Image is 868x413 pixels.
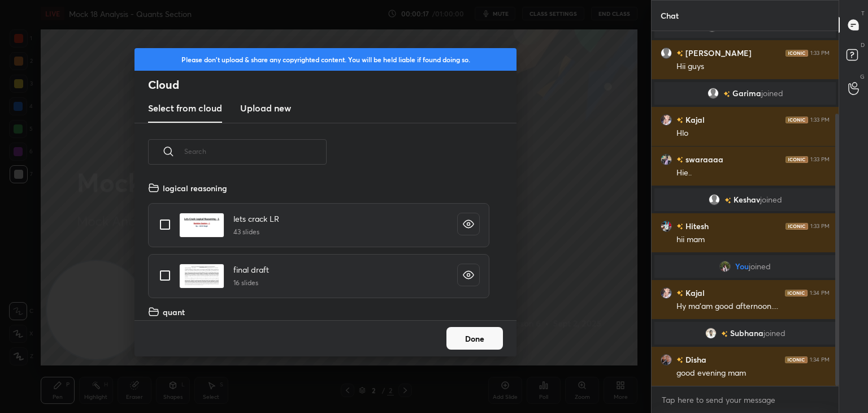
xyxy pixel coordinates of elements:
[179,213,224,238] img: 1614048816WRVG5O.pdf
[705,328,717,339] img: 3
[810,356,830,363] div: 1:34 PM
[810,117,830,123] div: 1:33 PM
[735,262,749,271] span: You
[708,88,719,99] img: default.png
[732,89,761,98] span: Garima
[676,368,830,379] div: good evening mam
[676,61,830,72] div: Hii guys
[676,357,683,363] img: no-rating-badge.077c3623.svg
[763,329,785,338] span: joined
[785,223,808,230] img: iconic-dark.1390631f.png
[683,153,723,165] h6: swaraaaa
[785,50,808,57] img: iconic-dark.1390631f.png
[761,89,783,98] span: joined
[148,78,517,92] h2: Cloud
[683,114,705,126] h6: Kajal
[676,301,830,312] div: Hy ma'am good afternoon....
[785,156,808,163] img: iconic-dark.1390631f.png
[861,9,865,18] p: T
[724,197,731,204] img: no-rating-badge.077c3623.svg
[134,178,503,320] div: grid
[661,154,672,165] img: 444806e948ba45e9b49f95245849b435.jpg
[760,195,782,204] span: joined
[661,287,672,299] img: cc8b3f9215ad453c9fc5519683ae4892.jpg
[163,306,185,318] h4: quant
[676,167,830,179] div: Hie..
[240,101,291,115] h3: Upload new
[233,278,269,288] h5: 16 slides
[148,101,222,115] h3: Select from cloud
[163,182,227,194] h4: logical reasoning
[652,31,839,386] div: grid
[785,290,808,296] img: iconic-dark.1390631f.png
[810,223,830,230] div: 1:33 PM
[134,48,517,71] div: Please don't upload & share any copyrighted content. You will be held liable if found doing so.
[661,114,672,126] img: cc8b3f9215ad453c9fc5519683ae4892.jpg
[683,47,752,59] h6: [PERSON_NAME]
[661,354,672,365] img: 3
[676,234,830,246] div: hii mam
[810,50,830,57] div: 1:33 PM
[810,290,830,296] div: 1:34 PM
[719,261,731,272] img: d32a3653a59a4f6dbabcf5fd46e7bda8.jpg
[446,327,503,350] button: Done
[785,117,808,123] img: iconic-dark.1390631f.png
[730,329,763,338] span: Subhana
[734,195,760,204] span: Keshav
[860,72,865,81] p: G
[179,264,224,289] img: 16388556415MV6NM.pdf
[749,262,771,271] span: joined
[683,220,709,232] h6: Hitesh
[661,221,672,232] img: eebab2a336d84a92b710b9d44f9d1d31.jpg
[676,157,683,163] img: no-rating-badge.077c3623.svg
[683,287,705,299] h6: Kajal
[676,128,830,139] div: Hlo
[676,50,683,57] img: no-rating-badge.077c3623.svg
[233,264,269,276] h4: final draft
[676,117,683,123] img: no-rating-badge.077c3623.svg
[184,127,327,175] input: Search
[233,213,279,225] h4: lets crack LR
[721,331,728,337] img: no-rating-badge.077c3623.svg
[810,156,830,163] div: 1:33 PM
[676,223,683,230] img: no-rating-badge.077c3623.svg
[861,41,865,49] p: D
[676,290,683,296] img: no-rating-badge.077c3623.svg
[785,356,808,363] img: iconic-dark.1390631f.png
[709,194,720,205] img: default.png
[661,48,672,59] img: default.png
[233,227,279,237] h5: 43 slides
[723,91,730,97] img: no-rating-badge.077c3623.svg
[683,354,706,365] h6: Disha
[652,1,688,31] p: Chat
